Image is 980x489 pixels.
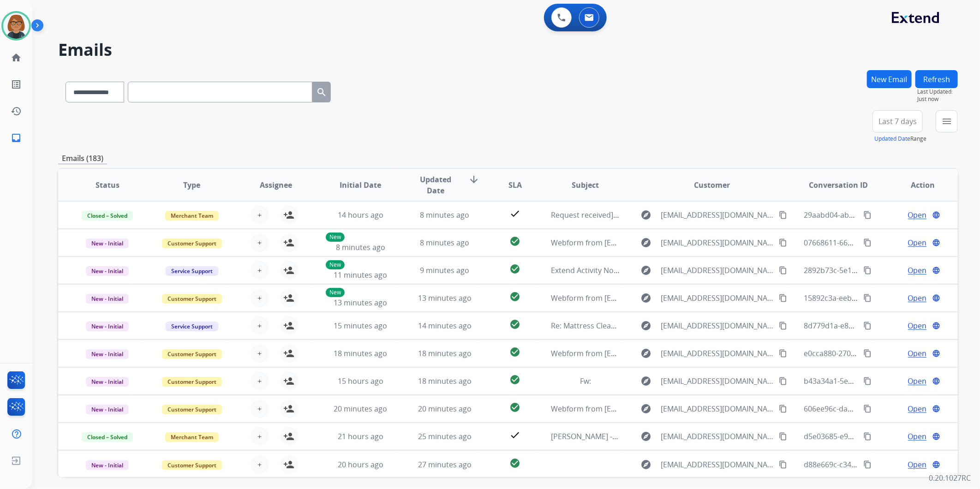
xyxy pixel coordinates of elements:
[908,237,927,248] span: Open
[661,209,774,221] span: [EMAIL_ADDRESS][DOMAIN_NAME]
[96,179,120,191] span: Status
[867,70,912,88] button: New Email
[641,292,652,304] mat-icon: explore
[661,376,774,387] span: [EMAIL_ADDRESS][DOMAIN_NAME]
[418,348,472,358] span: 18 minutes ago
[779,405,787,413] mat-icon: content_copy
[418,459,472,470] span: 27 minutes ago
[551,265,644,275] span: Extend Activity Notification
[340,179,381,191] span: Initial Date
[257,348,262,359] span: +
[779,211,787,219] mat-icon: content_copy
[166,322,218,331] span: Service Support
[863,322,872,330] mat-icon: content_copy
[908,459,927,470] span: Open
[418,431,472,441] span: 25 minutes ago
[809,179,868,191] span: Conversation ID
[334,348,387,358] span: 18 minutes ago
[257,292,262,304] span: +
[251,316,269,335] button: +
[779,349,787,358] mat-icon: content_copy
[572,179,599,191] span: Subject
[162,349,222,359] span: Customer Support
[932,377,940,385] mat-icon: language
[779,239,787,247] mat-icon: content_copy
[326,233,345,242] p: New
[166,266,218,276] span: Service Support
[863,266,872,274] mat-icon: content_copy
[334,270,387,280] span: 11 minutes ago
[641,431,652,442] mat-icon: explore
[284,209,295,221] mat-icon: person_add
[804,348,944,358] span: e0cca880-270d-4aaf-98ef-ddeb29d0e8a4
[334,298,387,308] span: 13 minutes ago
[162,405,222,414] span: Customer Support
[86,322,129,331] span: New - Initial
[338,210,383,220] span: 14 hours ago
[58,41,958,59] h2: Emails
[11,79,22,90] mat-icon: list_alt
[162,377,222,387] span: Customer Support
[334,321,387,331] span: 15 minutes ago
[251,372,269,390] button: +
[804,210,947,220] span: 29aabd04-ab80-479a-9855-d90fb9284d0d
[661,320,774,331] span: [EMAIL_ADDRESS][DOMAIN_NAME]
[257,265,262,276] span: +
[661,237,774,248] span: [EMAIL_ADDRESS][DOMAIN_NAME]
[251,289,269,307] button: +
[510,208,521,219] mat-icon: check
[661,348,774,359] span: [EMAIL_ADDRESS][DOMAIN_NAME]
[551,404,760,414] span: Webform from [EMAIL_ADDRESS][DOMAIN_NAME] on [DATE]
[863,460,872,469] mat-icon: content_copy
[661,403,774,414] span: [EMAIL_ADDRESS][DOMAIN_NAME]
[874,135,926,143] span: Range
[251,400,269,418] button: +
[510,458,521,469] mat-icon: check_circle
[908,265,927,276] span: Open
[863,211,872,219] mat-icon: content_copy
[863,405,872,413] mat-icon: content_copy
[251,344,269,363] button: +
[510,402,521,413] mat-icon: check_circle
[410,174,461,196] span: Updated Date
[162,294,222,304] span: Customer Support
[804,293,944,303] span: 15892c3a-eeb5-4bd1-a89b-02198fd70a9f
[284,320,295,331] mat-icon: person_add
[257,376,262,387] span: +
[908,376,927,387] span: Open
[551,321,661,331] span: Re: Mattress Cleaning Store 257
[418,293,472,303] span: 13 minutes ago
[878,119,917,123] span: Last 7 days
[165,432,219,442] span: Merchant Team
[580,376,591,386] span: Fw:
[804,265,944,275] span: 2892b73c-5e15-4c0a-a344-fe1506774587
[510,429,521,441] mat-icon: check
[82,211,133,221] span: Closed – Solved
[932,322,940,330] mat-icon: language
[251,261,269,280] button: +
[257,320,262,331] span: +
[551,238,760,248] span: Webform from [EMAIL_ADDRESS][DOMAIN_NAME] on [DATE]
[162,239,222,248] span: Customer Support
[863,377,872,385] mat-icon: content_copy
[932,211,940,219] mat-icon: language
[284,348,295,359] mat-icon: person_add
[873,169,958,201] th: Action
[641,209,652,221] mat-icon: explore
[420,265,470,275] span: 9 minutes ago
[251,233,269,252] button: +
[641,320,652,331] mat-icon: explore
[551,210,824,220] span: Request received] Resolve the issue and log your decision. ͏‌ ͏‌ ͏‌ ͏‌ ͏‌ ͏‌ ͏‌ ͏‌ ͏‌ ͏‌ ͏‌ ͏‌ ͏‌...
[804,459,949,470] span: d88e669c-c346-478d-8d0b-60dd0e77b1da
[336,242,385,252] span: 8 minutes ago
[908,209,927,221] span: Open
[418,321,472,331] span: 14 minutes ago
[917,95,958,103] span: Just now
[284,403,295,414] mat-icon: person_add
[932,405,940,413] mat-icon: language
[661,292,774,304] span: [EMAIL_ADDRESS][DOMAIN_NAME]
[334,404,387,414] span: 20 minutes ago
[641,237,652,248] mat-icon: explore
[86,377,129,387] span: New - Initial
[338,431,383,441] span: 21 hours ago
